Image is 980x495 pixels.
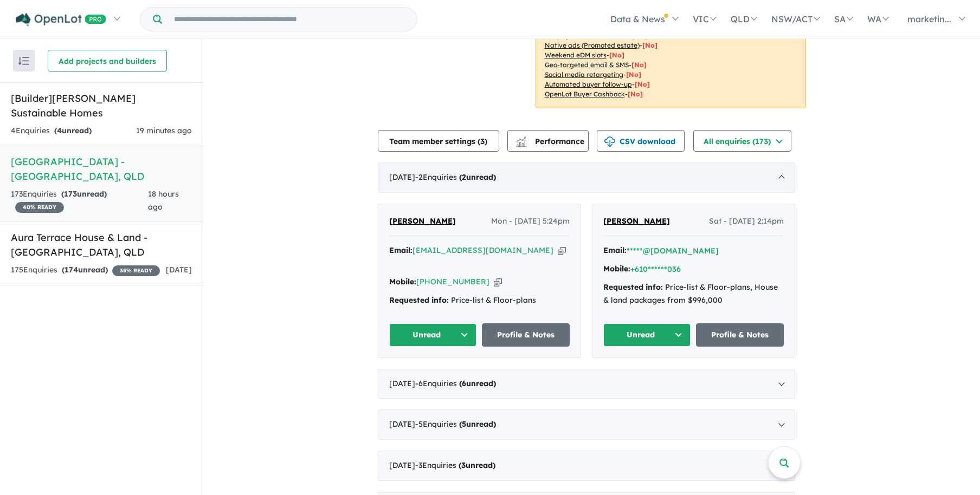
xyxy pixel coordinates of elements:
[545,51,607,59] u: Weekend eDM slots
[389,216,456,226] span: [PERSON_NAME]
[18,57,29,65] img: sort.svg
[389,215,456,228] a: [PERSON_NAME]
[709,215,784,228] span: Sat - [DATE] 2:14pm
[389,245,412,255] strong: Email:
[626,70,641,79] span: [No]
[459,460,495,470] strong: ( unread)
[603,216,670,226] span: [PERSON_NAME]
[415,419,496,429] span: - 5 Enquir ies
[516,140,527,147] img: bar-chart.svg
[459,172,496,182] strong: ( unread)
[16,13,106,27] img: Openlot PRO Logo White
[166,265,192,275] span: [DATE]
[11,125,92,138] div: 4 Enquir ies
[693,130,791,152] button: All enquiries (173)
[48,50,167,71] button: Add projects and builders
[148,189,179,212] span: 18 hours ago
[597,130,685,152] button: CSV download
[628,90,643,98] span: [No]
[389,294,570,307] div: Price-list & Floor-plans
[462,379,466,388] span: 6
[507,130,589,152] button: Performance
[631,61,647,69] span: [No]
[494,276,502,288] button: Copy
[462,419,466,429] span: 5
[11,188,148,214] div: 173 Enquir ies
[11,230,192,259] h5: Aura Terrace House & Land - [GEOGRAPHIC_DATA] , QLD
[459,379,496,388] strong: ( unread)
[415,172,496,182] span: - 2 Enquir ies
[545,80,632,88] u: Automated buyer follow-up
[459,419,496,429] strong: ( unread)
[389,295,449,305] strong: Requested info:
[518,136,584,146] span: Performance
[545,41,640,49] u: Native ads (Promoted estate)
[416,277,489,286] a: [PHONE_NUMBER]
[642,41,657,49] span: [No]
[545,70,623,79] u: Social media retargeting
[378,451,795,481] div: [DATE]
[412,245,553,255] a: [EMAIL_ADDRESS][DOMAIN_NAME]
[65,265,78,275] span: 174
[378,130,499,152] button: Team member settings (3)
[632,31,648,40] span: [ Yes ]
[635,80,650,88] span: [No]
[545,90,625,98] u: OpenLot Buyer Cashback
[54,126,92,135] strong: ( unread)
[558,245,566,256] button: Copy
[462,172,466,182] span: 2
[461,460,466,470] span: 3
[696,323,784,347] a: Profile & Notes
[480,136,485,146] span: 3
[11,154,192,184] h5: [GEOGRAPHIC_DATA] - [GEOGRAPHIC_DATA] , QLD
[604,136,615,147] img: download icon
[378,409,795,440] div: [DATE]
[603,281,784,307] div: Price-list & Floor-plans, House & land packages from $996,000
[11,264,160,277] div: 175 Enquir ies
[603,264,630,273] strong: Mobile:
[609,51,624,59] span: [No]
[62,265,108,275] strong: ( unread)
[164,8,415,31] input: Try estate name, suburb, builder or developer
[15,202,64,213] span: 40 % READY
[389,323,477,347] button: Unread
[415,379,496,388] span: - 6 Enquir ies
[603,245,627,255] strong: Email:
[603,323,691,347] button: Unread
[907,14,951,24] span: marketin...
[516,136,526,142] img: line-chart.svg
[11,91,192,120] h5: [Builder] [PERSON_NAME] Sustainable Homes
[378,369,795,399] div: [DATE]
[545,61,629,69] u: Geo-targeted email & SMS
[491,215,570,228] span: Mon - [DATE] 5:24pm
[136,126,192,135] span: 19 minutes ago
[603,215,670,228] a: [PERSON_NAME]
[64,189,77,199] span: 173
[482,323,570,347] a: Profile & Notes
[603,282,663,292] strong: Requested info:
[415,460,495,470] span: - 3 Enquir ies
[389,277,416,286] strong: Mobile:
[61,189,107,199] strong: ( unread)
[112,265,160,276] span: 35 % READY
[57,126,62,135] span: 4
[378,162,795,193] div: [DATE]
[545,31,629,40] u: Invite your team members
